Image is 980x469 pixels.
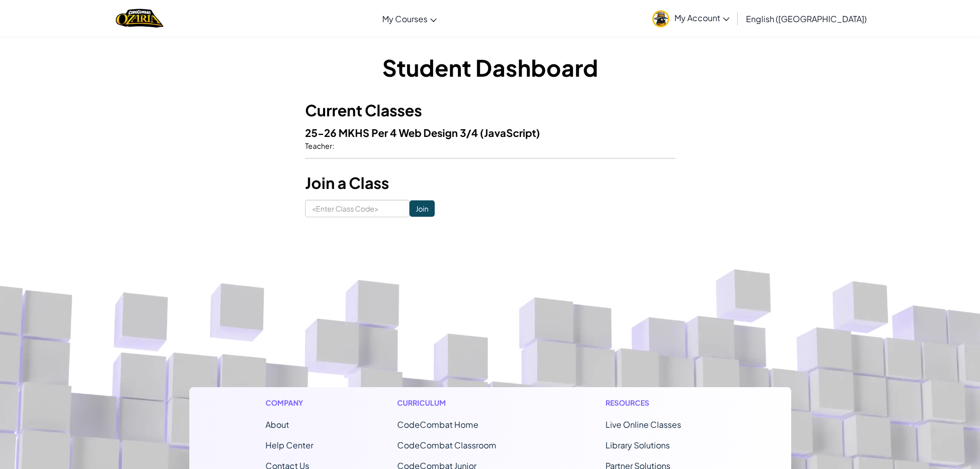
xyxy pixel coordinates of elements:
[746,13,867,24] span: English ([GEOGRAPHIC_DATA])
[382,13,427,24] span: My Courses
[377,5,442,32] a: My Courses
[397,419,478,430] span: CodeCombat Home
[116,8,164,29] a: Ozaria by CodeCombat logo
[605,419,681,430] a: Live Online Classes
[305,126,480,139] span: 25-26 MKHS Per 4 Web Design 3/4
[741,5,872,32] a: English ([GEOGRAPHIC_DATA])
[305,171,675,195] h3: Join a Class
[652,10,669,27] img: avatar
[332,141,334,150] span: :
[305,141,332,150] span: Teacher
[647,2,735,34] a: My Account
[605,440,670,450] a: Library Solutions
[397,397,522,408] h1: Curriculum
[265,397,313,408] h1: Company
[305,200,409,217] input: <Enter Class Code>
[305,99,675,122] h3: Current Classes
[397,440,496,450] a: CodeCombat Classroom
[674,12,729,23] span: My Account
[409,200,435,217] input: Join
[116,8,164,29] img: Home
[605,397,715,408] h1: Resources
[305,51,675,83] h1: Student Dashboard
[265,419,289,430] a: About
[480,126,540,139] span: (JavaScript)
[265,440,313,450] a: Help Center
